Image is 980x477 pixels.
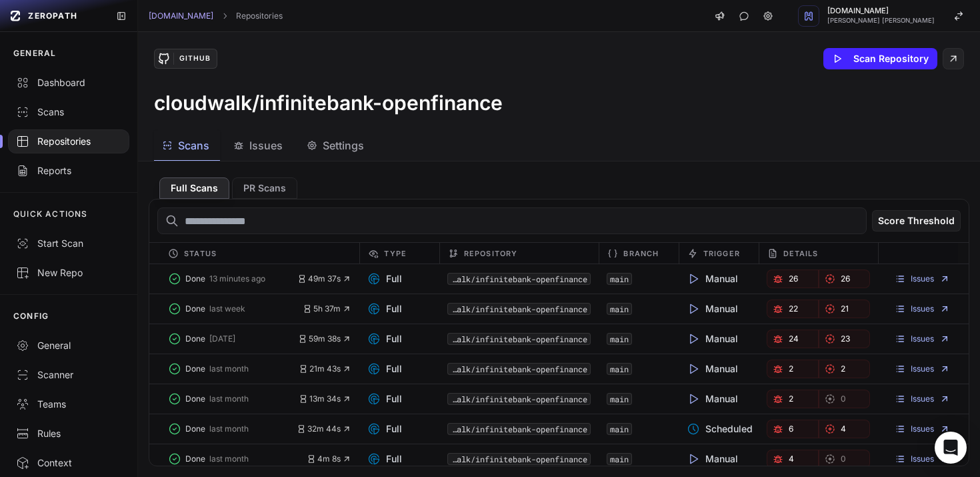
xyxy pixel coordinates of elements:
[173,53,216,65] div: GitHub
[16,427,121,440] div: Rules
[323,137,364,153] span: Settings
[232,177,297,199] button: PR Scans
[168,330,298,348] button: Done [DATE]
[767,300,819,318] button: 22
[447,393,591,405] code: cloudwalk/infinitebank-openfinance
[13,48,56,59] p: GENERAL
[185,304,205,314] span: Done
[149,414,969,444] div: Done last month 32m 44s Full cloudwalk/infinitebank-openfinance main Scheduled 6 4 Issues
[895,364,950,374] a: Issues
[447,273,591,285] button: cloudwalk/infinitebank-openfinance
[16,164,121,177] div: Reports
[895,274,950,284] a: Issues
[367,422,402,436] span: Full
[439,243,599,264] div: Repository
[827,7,935,15] span: [DOMAIN_NAME]
[819,300,871,318] a: 21
[447,423,591,435] code: cloudwalk/infinitebank-openfinance
[149,294,969,324] div: Done last week 5h 37m Full cloudwalk/infinitebank-openfinance main Manual 22 21 Issues
[447,303,591,315] button: cloudwalk/infinitebank-openfinance
[16,105,121,119] div: Scans
[819,390,871,408] a: 0
[610,424,629,434] a: main
[687,362,738,376] span: Manual
[759,243,879,264] div: Details
[168,420,297,438] button: Done last month
[149,11,213,21] a: [DOMAIN_NAME]
[687,452,738,466] span: Manual
[149,444,969,474] div: Done last month 4m 8s Full cloudwalk/infinitebank-openfinance main Manual 4 0 Issues
[447,363,591,375] button: cloudwalk/infinitebank-openfinance
[13,311,49,322] p: CONFIG
[16,368,121,382] div: Scanner
[610,454,629,464] a: main
[367,362,402,376] span: Full
[610,364,629,374] a: main
[299,394,351,404] button: 13m 34s
[303,304,351,314] span: 5h 37m
[767,270,819,288] a: 26
[767,330,819,348] a: 24
[16,135,121,148] div: Repositories
[168,270,297,288] button: Done 13 minutes ago
[16,456,121,470] div: Context
[297,274,351,284] button: 49m 37s
[209,394,249,404] span: last month
[841,424,846,434] span: 4
[249,137,283,153] span: Issues
[149,324,969,354] div: Done [DATE] 59m 38s Full cloudwalk/infinitebank-openfinance main Manual 24 23 Issues
[16,266,121,280] div: New Repo
[299,364,351,374] button: 21m 43s
[819,360,871,378] button: 2
[841,394,846,404] span: 0
[687,332,738,346] span: Manual
[789,454,794,464] span: 4
[367,302,402,316] span: Full
[209,454,249,464] span: last month
[935,432,967,464] div: Open Intercom Messenger
[789,364,793,374] span: 2
[610,274,629,284] a: main
[307,454,351,464] button: 4m 8s
[610,304,629,314] a: main
[154,91,503,115] h3: cloudwalk/infinitebank-openfinance
[895,454,950,464] a: Issues
[789,394,793,404] span: 2
[767,390,819,408] a: 2
[827,17,935,24] span: [PERSON_NAME] [PERSON_NAME]
[895,334,950,344] a: Issues
[895,424,950,434] a: Issues
[168,300,303,318] button: Done last week
[767,360,819,378] a: 2
[16,398,121,411] div: Teams
[819,330,871,348] a: 23
[297,424,351,434] button: 32m 44s
[185,454,205,464] span: Done
[687,422,753,436] span: Scheduled
[28,11,77,21] span: ZEROPATH
[823,48,937,69] button: Scan Repository
[819,270,871,288] button: 26
[367,272,402,286] span: Full
[236,11,283,21] a: Repositories
[687,302,738,316] span: Manual
[895,304,950,314] a: Issues
[298,334,351,344] button: 59m 38s
[447,333,591,345] button: cloudwalk/infinitebank-openfinance
[767,420,819,438] button: 6
[185,334,205,344] span: Done
[16,237,121,250] div: Start Scan
[149,264,969,294] div: Done 13 minutes ago 49m 37s Full cloudwalk/infinitebank-openfinance main Manual 26 26 Issues
[841,364,845,374] span: 2
[209,364,249,374] span: last month
[149,354,969,384] div: Done last month 21m 43s Full cloudwalk/infinitebank-openfinance main Manual 2 2 Issues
